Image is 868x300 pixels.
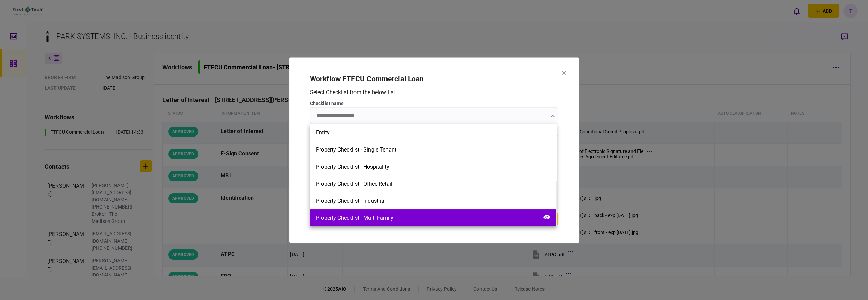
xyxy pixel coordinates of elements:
div: Property Checklist - Industrial [316,198,386,204]
div: Property Checklist - Single Tenant [316,146,396,153]
div: Entity [316,129,330,136]
button: Entitynameupload typeE-Sign ConsentEditable PDFEIN LetterSimple uploadOrganization Documents for ... [310,124,556,141]
button: Property Checklist - Hospitalitynameupload typeOrganization Documents for Borrowing EntitySimple ... [310,158,556,175]
div: Property Checklist - Hospitality [316,163,389,170]
button: Property Checklist - Multi-Family [310,209,556,226]
button: Property Checklist - Industrialnameupload type [310,192,556,209]
button: Property Checklist - Single Tenantnameupload typeOrganization Documents for Borrowing EntitySimpl... [310,141,556,158]
button: Property Checklist - Office Retailnameupload typeOrganization Documents for Borrowing EntitySimpl... [310,175,556,192]
div: Property Checklist - Office Retail [316,181,392,187]
div: Property Checklist - Multi-Family [316,215,393,221]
